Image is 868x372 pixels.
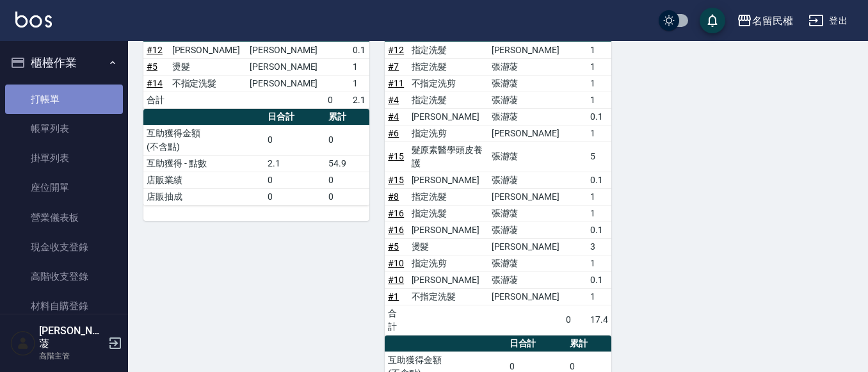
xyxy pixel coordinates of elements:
th: 累計 [325,109,369,125]
a: #12 [388,45,404,55]
td: 指定洗髮 [408,58,488,75]
a: #11 [388,78,404,88]
td: [PERSON_NAME] [246,42,324,58]
table: a dense table [143,26,369,109]
a: 掛單列表 [5,143,123,173]
p: 高階主管 [39,350,104,362]
td: [PERSON_NAME] [246,58,324,75]
td: [PERSON_NAME] [408,108,488,125]
a: #10 [388,275,404,285]
td: 指定洗髮 [408,42,488,58]
td: 張瀞蓤 [488,142,563,172]
td: 張瀞蓤 [488,271,563,288]
td: 不指定洗髮 [169,75,246,92]
a: #6 [388,128,399,138]
td: [PERSON_NAME] [488,288,563,305]
a: 材料自購登錄 [5,291,123,321]
button: 櫃檯作業 [5,46,123,79]
td: 張瀞蓤 [488,75,563,92]
td: 1 [587,75,611,92]
button: 名留民權 [732,8,798,34]
td: 0 [325,188,369,205]
td: 髮原素醫學頭皮養護 [408,142,488,172]
td: [PERSON_NAME] [488,125,563,142]
td: 張瀞蓤 [488,222,563,238]
td: 1 [350,58,369,75]
td: 2.1 [264,155,325,172]
button: save [700,8,725,33]
td: 互助獲得 - 點數 [143,155,264,172]
td: 1 [350,75,369,92]
td: 0.1 [587,222,611,238]
td: 張瀞蓤 [488,92,563,108]
td: 1 [587,42,611,58]
a: 營業儀表板 [5,203,123,232]
h5: [PERSON_NAME]蓤 [39,325,104,350]
td: 店販抽成 [143,188,264,205]
a: 現金收支登錄 [5,232,123,262]
td: 3 [587,238,611,255]
a: #4 [388,111,399,122]
th: 日合計 [264,109,325,125]
td: [PERSON_NAME] [488,238,563,255]
td: 0.1 [587,108,611,125]
a: #5 [147,61,157,72]
td: 1 [587,288,611,305]
a: 高階收支登錄 [5,262,123,291]
a: #12 [147,45,163,55]
td: [PERSON_NAME] [246,75,324,92]
td: 張瀞蓤 [488,205,563,222]
td: 0 [264,125,325,155]
td: 合計 [385,305,408,335]
table: a dense table [143,109,369,206]
td: 5 [587,142,611,172]
td: [PERSON_NAME] [408,172,488,188]
a: #16 [388,225,404,235]
td: 不指定洗剪 [408,75,488,92]
td: 1 [587,92,611,108]
td: 0.1 [350,42,369,58]
td: 54.9 [325,155,369,172]
td: [PERSON_NAME] [408,271,488,288]
a: 帳單列表 [5,114,123,143]
a: #10 [388,258,404,268]
td: 指定洗髮 [408,92,488,108]
a: #16 [388,208,404,218]
td: 1 [587,205,611,222]
a: 座位開單 [5,173,123,202]
td: 0 [563,305,587,335]
td: 0 [264,188,325,205]
td: [PERSON_NAME] [408,222,488,238]
a: #15 [388,175,404,185]
td: 0 [325,172,369,188]
td: [PERSON_NAME] [488,188,563,205]
td: 1 [587,58,611,75]
td: 指定洗剪 [408,125,488,142]
a: #14 [147,78,163,88]
td: 張瀞蓤 [488,58,563,75]
a: #5 [388,241,399,252]
a: 打帳單 [5,85,123,114]
th: 累計 [567,336,611,352]
img: Person [10,330,36,356]
a: #15 [388,151,404,161]
a: #4 [388,95,399,105]
td: 17.4 [587,305,611,335]
td: 燙髮 [408,238,488,255]
td: 店販業績 [143,172,264,188]
td: 0 [325,92,350,108]
td: 2.1 [350,92,369,108]
td: 不指定洗髮 [408,288,488,305]
a: #8 [388,191,399,202]
td: 指定洗髮 [408,205,488,222]
td: 張瀞蓤 [488,108,563,125]
div: 名留民權 [752,13,793,29]
td: [PERSON_NAME] [488,42,563,58]
a: #7 [388,61,399,72]
td: 0 [264,172,325,188]
img: Logo [15,12,52,28]
td: 1 [587,125,611,142]
td: [PERSON_NAME] [169,42,246,58]
a: #1 [388,291,399,302]
table: a dense table [385,26,611,336]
